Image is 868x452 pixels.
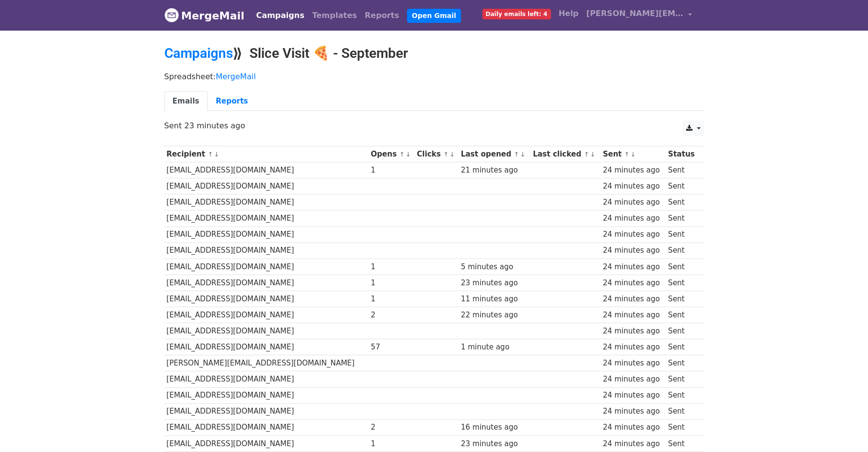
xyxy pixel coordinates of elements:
[164,71,704,82] p: Spreadsheet:
[666,210,699,226] td: Sent
[371,342,412,353] div: 57
[584,151,589,158] a: ↑
[555,4,583,23] a: Help
[666,291,699,307] td: Sent
[603,165,664,176] div: 24 minutes ago
[164,226,369,243] td: [EMAIL_ADDRESS][DOMAIN_NAME]
[371,261,412,273] div: 1
[666,419,699,435] td: Sent
[586,8,684,19] span: [PERSON_NAME][EMAIL_ADDRESS][DOMAIN_NAME]
[603,294,664,305] div: 24 minutes ago
[164,243,369,259] td: [EMAIL_ADDRESS][DOMAIN_NAME]
[603,358,664,369] div: 24 minutes ago
[666,371,699,387] td: Sent
[603,278,664,289] div: 24 minutes ago
[514,151,519,158] a: ↑
[461,438,529,450] div: 23 minutes ago
[461,310,529,321] div: 22 minutes ago
[164,45,704,62] h2: ⟫ Slice Visit 🍕 - September
[443,151,449,158] a: ↑
[531,146,601,162] th: Last clicked
[371,294,412,305] div: 1
[164,339,369,355] td: [EMAIL_ADDRESS][DOMAIN_NAME]
[164,275,369,291] td: [EMAIL_ADDRESS][DOMAIN_NAME]
[164,5,245,26] a: MergeMail
[371,438,412,450] div: 1
[164,307,369,323] td: [EMAIL_ADDRESS][DOMAIN_NAME]
[461,165,529,176] div: 21 minutes ago
[583,4,696,27] a: [PERSON_NAME][EMAIL_ADDRESS][DOMAIN_NAME]
[819,405,868,452] iframe: Chat Widget
[371,310,412,321] div: 2
[399,151,405,158] a: ↑
[603,229,664,240] div: 24 minutes ago
[369,146,415,162] th: Opens
[630,151,636,158] a: ↓
[603,326,664,337] div: 24 minutes ago
[216,72,256,81] a: MergeMail
[482,9,551,19] span: Daily emails left: 4
[371,422,412,433] div: 2
[164,178,369,194] td: [EMAIL_ADDRESS][DOMAIN_NAME]
[461,278,529,289] div: 23 minutes ago
[406,151,411,158] a: ↓
[208,151,213,158] a: ↑
[603,245,664,256] div: 24 minutes ago
[603,438,664,450] div: 24 minutes ago
[164,162,369,178] td: [EMAIL_ADDRESS][DOMAIN_NAME]
[164,355,369,371] td: [PERSON_NAME][EMAIL_ADDRESS][DOMAIN_NAME]
[415,146,459,162] th: Clicks
[666,323,699,339] td: Sent
[666,146,699,162] th: Status
[371,165,412,176] div: 1
[601,146,666,162] th: Sent
[603,374,664,385] div: 24 minutes ago
[666,275,699,291] td: Sent
[624,151,630,158] a: ↑
[164,387,369,403] td: [EMAIL_ADDRESS][DOMAIN_NAME]
[666,194,699,210] td: Sent
[461,261,529,273] div: 5 minutes ago
[603,197,664,208] div: 24 minutes ago
[308,6,361,25] a: Templates
[666,307,699,323] td: Sent
[603,261,664,273] div: 24 minutes ago
[603,310,664,321] div: 24 minutes ago
[666,162,699,178] td: Sent
[164,45,233,61] a: Campaigns
[164,419,369,435] td: [EMAIL_ADDRESS][DOMAIN_NAME]
[164,210,369,226] td: [EMAIL_ADDRESS][DOMAIN_NAME]
[603,390,664,401] div: 24 minutes ago
[666,178,699,194] td: Sent
[164,8,179,22] img: MergeMail logo
[164,323,369,339] td: [EMAIL_ADDRESS][DOMAIN_NAME]
[164,91,208,111] a: Emails
[666,259,699,275] td: Sent
[603,422,664,433] div: 24 minutes ago
[478,4,555,23] a: Daily emails left: 4
[164,259,369,275] td: [EMAIL_ADDRESS][DOMAIN_NAME]
[666,387,699,403] td: Sent
[164,146,369,162] th: Recipient
[666,355,699,371] td: Sent
[252,6,308,25] a: Campaigns
[603,213,664,224] div: 24 minutes ago
[461,342,529,353] div: 1 minute ago
[459,146,531,162] th: Last opened
[407,9,461,23] a: Open Gmail
[666,403,699,419] td: Sent
[361,6,403,25] a: Reports
[666,339,699,355] td: Sent
[666,243,699,259] td: Sent
[208,91,256,111] a: Reports
[214,151,219,158] a: ↓
[590,151,595,158] a: ↓
[164,403,369,419] td: [EMAIL_ADDRESS][DOMAIN_NAME]
[520,151,525,158] a: ↓
[461,422,529,433] div: 16 minutes ago
[666,226,699,243] td: Sent
[461,294,529,305] div: 11 minutes ago
[449,151,455,158] a: ↓
[603,342,664,353] div: 24 minutes ago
